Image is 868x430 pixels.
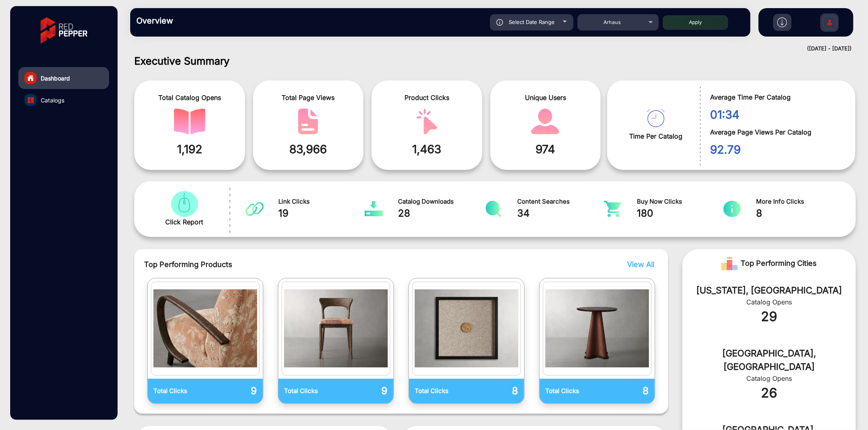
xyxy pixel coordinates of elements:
div: 29 [695,307,844,326]
div: 26 [695,383,844,403]
img: catalog [723,201,741,217]
img: catalog [603,201,622,217]
img: catalog [647,109,665,127]
span: 92.79 [710,141,843,158]
span: Catalog Downloads [398,197,484,206]
button: Apply [663,15,728,30]
p: 8 [597,384,649,398]
span: Top Performing Products [144,259,537,270]
img: catalog [284,284,388,373]
span: 19 [279,206,365,221]
button: View All [625,259,652,270]
span: Top Performing Cities [741,255,817,271]
span: Select Date Range [509,19,555,25]
img: catalog [484,201,503,217]
h3: Overview [136,16,250,26]
img: catalog [153,284,258,373]
p: 9 [206,384,257,398]
div: Catalog Opens [695,297,844,307]
span: Total Page Views [259,93,358,102]
img: catalog [365,201,383,217]
span: Click Report [165,217,203,227]
div: ([DATE] - [DATE]) [122,45,852,53]
span: 01:34 [710,106,843,123]
span: Dashboard [41,74,70,83]
p: 9 [336,384,388,398]
img: catalog [174,109,206,135]
div: Catalog Opens [695,374,844,383]
img: home [27,74,34,82]
span: View All [627,260,654,269]
div: [GEOGRAPHIC_DATA], [GEOGRAPHIC_DATA] [695,347,844,374]
span: 83,966 [259,141,358,158]
span: Average Time Per Catalog [710,92,843,102]
img: catalog [545,284,649,373]
img: catalog [415,284,519,373]
span: Buy Now Clicks [637,197,723,206]
span: Arhaus [603,19,621,25]
span: Catalogs [41,96,64,104]
span: Total Catalog Opens [140,93,239,102]
span: Average Page Views Per Catalog [710,127,843,137]
span: Link Clicks [279,197,365,206]
span: 180 [637,206,723,221]
p: Total Clicks [284,387,336,396]
div: [US_STATE], [GEOGRAPHIC_DATA] [695,284,844,297]
a: Catalogs [18,89,109,111]
img: Rank image [722,255,738,271]
img: catalog [411,109,443,135]
span: Unique Users [496,93,595,102]
img: icon [496,19,503,26]
span: More Info Clicks [756,197,843,206]
span: Product Clicks [378,93,476,102]
span: 34 [518,206,604,221]
img: catalog [168,191,200,217]
span: Content Searches [518,197,604,206]
span: 974 [496,141,595,158]
img: Sign%20Up.svg [821,9,838,38]
img: catalog [28,97,34,103]
p: Total Clicks [546,387,597,396]
span: 1,463 [378,141,476,158]
span: 1,192 [140,141,239,158]
p: Total Clicks [415,387,467,396]
img: h2download.svg [777,17,787,27]
img: vmg-logo [35,10,93,51]
h1: Executive Summary [134,55,856,67]
img: catalog [529,109,561,135]
p: Total Clicks [154,387,206,396]
span: 8 [756,206,843,221]
p: 8 [467,384,518,398]
span: 28 [398,206,484,221]
a: Dashboard [18,67,109,89]
img: catalog [292,109,324,135]
img: catalog [245,201,264,217]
